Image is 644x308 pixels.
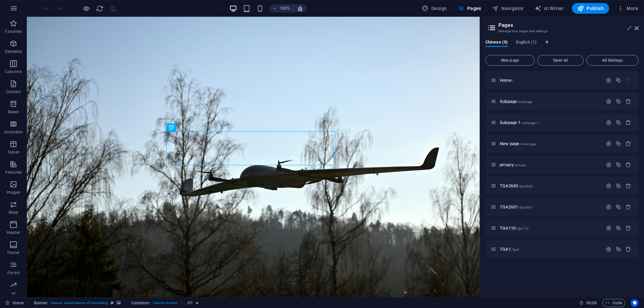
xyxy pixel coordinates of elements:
div: Duplicate [615,99,621,104]
button: Click here to leave preview mode and continue editing [82,4,90,12]
span: /tga2630 [519,184,533,188]
div: Remove [626,141,631,146]
p: Boxes [8,109,19,115]
button: Pages [455,3,484,14]
button: 100% [270,4,293,12]
span: . banner-content [153,299,177,307]
p: Columns [5,69,22,74]
span: Pages [458,5,481,12]
span: Click to select. Double-click to edit [34,299,48,307]
button: All Settings [586,55,639,66]
i: Element contains an animation [196,301,199,305]
i: On resize automatically adjust zoom level to fit chosen device. [297,5,303,11]
i: This element is a customizable preset [111,301,114,305]
p: Slider [8,210,19,215]
div: Settings [606,162,611,168]
div: Settings [606,77,611,83]
span: Click to open page [500,162,526,167]
span: Click to open page [500,183,533,188]
button: Usercentrics [631,299,639,307]
nav: breadcrumb [34,299,199,307]
div: Home/ [498,78,602,82]
span: AI Writer [535,5,564,12]
div: TGA1/tga1 [498,247,602,251]
div: TGA2631/tga2631 [498,205,602,209]
span: 00 00 [586,299,597,307]
p: Elements [5,49,22,54]
button: Design [419,3,450,14]
p: Header [7,230,20,235]
p: Footer [7,250,19,255]
div: Settings [606,225,611,231]
div: Settings [606,120,611,125]
div: Duplicate [615,141,621,146]
span: English (1) [516,38,537,48]
i: This element contains a background [117,301,121,305]
h6: 100% [280,4,290,12]
span: Code [605,299,622,307]
span: More [617,5,638,12]
span: /tga2631 [519,205,533,209]
div: Subpage/subpage [498,99,602,104]
span: Click to select. Double-click to edit [131,299,150,307]
span: /tga1 [512,248,520,251]
div: Language Tabs [485,40,639,52]
div: New page/new-page [498,141,602,146]
span: /privacy [514,163,526,167]
span: Click to open page [500,99,532,104]
p: Features [5,170,21,175]
span: Click to open page [500,247,520,252]
h2: Pages [498,22,639,28]
span: : [591,300,592,305]
div: privacy/privacy [498,163,602,167]
h6: Session time [579,299,597,307]
span: /new-page [520,142,536,146]
span: New page [488,58,532,62]
span: / [512,79,514,82]
button: reload [96,4,104,12]
span: /subpage-1 [521,121,539,125]
span: Navigator [492,5,524,12]
div: Settings [606,141,611,146]
div: Remove [626,162,631,168]
div: Duplicate [615,204,621,210]
span: All Settings [589,58,636,62]
span: Design [422,5,447,12]
button: Publish [572,3,609,14]
p: Forms [7,270,19,275]
div: Settings [606,99,611,104]
span: Click to open page [500,78,514,83]
p: Tables [7,149,19,155]
div: Design (Ctrl+Alt+Y) [419,3,450,14]
div: Duplicate [615,162,621,168]
span: Click to select. Double-click to edit [187,299,193,307]
div: Remove [626,204,631,210]
button: AI Writer [532,3,567,14]
span: . banner .preset-banner-v3-consulting [50,299,108,307]
button: Navigator [489,3,527,14]
span: Click to open page [500,141,536,146]
div: Settings [606,246,611,252]
p: Images [7,190,20,195]
span: Chinese (9) [485,38,508,48]
div: TGA110/tga110 [498,226,602,230]
div: Remove [626,183,631,189]
div: The startpage cannot be deleted [626,77,631,83]
p: Content [6,89,21,95]
span: Publish [577,5,604,12]
div: Settings [606,204,611,210]
div: Duplicate [615,183,621,189]
span: Click to open page [500,226,529,231]
span: Open all [540,58,581,62]
span: Click to open page [500,204,533,209]
button: New page [485,55,535,66]
div: Duplicate [615,77,621,83]
span: /tga110 [516,227,529,230]
i: Reload page [96,5,104,12]
div: TGA2630/tga2630 [498,184,602,188]
div: Subpage 1/subpage-1 [498,120,602,125]
button: Open all [537,55,584,66]
div: Remove [626,120,631,125]
span: /subpage [518,100,532,104]
div: Duplicate [615,225,621,231]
